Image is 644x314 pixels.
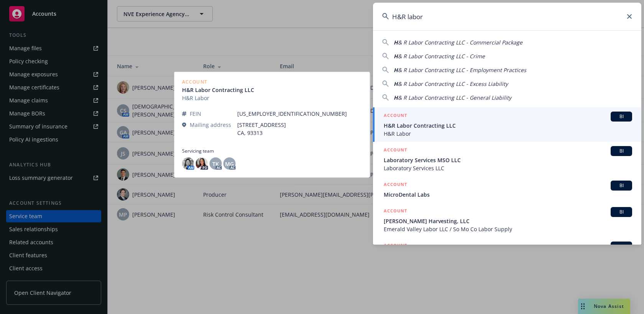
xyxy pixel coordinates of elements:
[614,182,629,189] span: BI
[398,66,526,74] span: & R Labor Contracting LLC - Employment Practices
[614,148,629,155] span: BI
[398,39,522,46] span: & R Labor Contracting LLC - Commercial Package
[384,112,407,121] h5: ACCOUNT
[614,113,629,120] span: BI
[373,237,641,264] a: ACCOUNTBI
[384,156,632,164] span: Laboratory Services MSO LLC
[384,130,632,138] span: H&R Labor
[373,142,641,176] a: ACCOUNTBILaboratory Services MSO LLCLaboratory Services LLC
[373,176,641,203] a: ACCOUNTBIMicroDental Labs
[394,80,398,87] span: H
[384,225,632,233] span: Emerald Valley Labor LLC / So Mo Co Labor Supply
[394,53,398,60] span: H
[398,94,511,101] span: & R Labor Contracting LLC - General Liability
[394,94,398,101] span: H
[373,3,641,30] input: Search...
[384,181,407,190] h5: ACCOUNT
[398,80,508,87] span: & R Labor Contracting LLC - Excess Liability
[384,164,632,172] span: Laboratory Services LLC
[384,191,632,199] span: MicroDental Labs
[384,217,632,225] span: [PERSON_NAME] Harvesting, LLC
[373,203,641,237] a: ACCOUNTBI[PERSON_NAME] Harvesting, LLCEmerald Valley Labor LLC / So Mo Co Labor Supply
[384,207,407,216] h5: ACCOUNT
[384,242,407,251] h5: ACCOUNT
[384,146,407,155] h5: ACCOUNT
[614,209,629,215] span: BI
[398,53,485,60] span: & R Labor Contracting LLC - Crime
[394,66,398,74] span: H
[373,107,641,142] a: ACCOUNTBIH&R Labor Contracting LLCH&R Labor
[384,122,632,130] span: H&R Labor Contracting LLC
[394,39,398,46] span: H
[614,243,629,250] span: BI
